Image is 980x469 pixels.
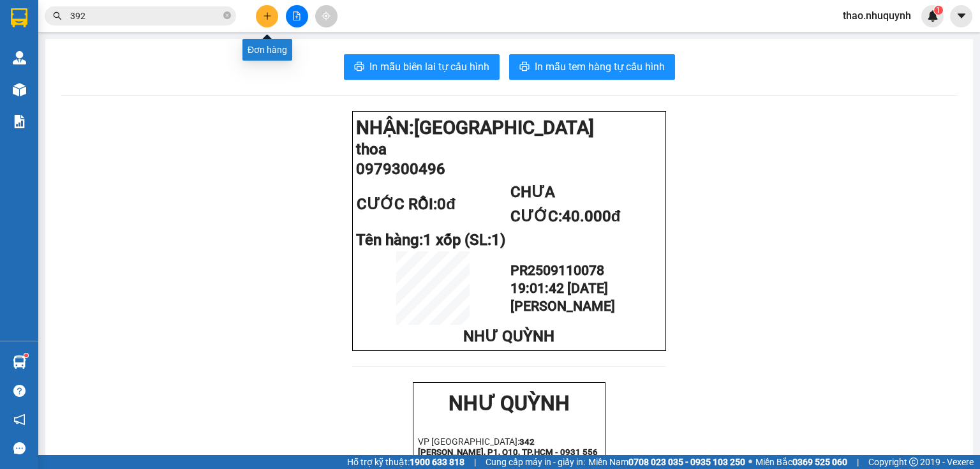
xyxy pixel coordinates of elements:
strong: NHẬN: [356,117,594,138]
span: 40.000đ [562,207,621,225]
span: search [53,11,62,20]
span: caret-down [956,10,967,22]
span: 1 [936,6,940,15]
button: file-add [286,5,308,27]
sup: 1 [24,354,28,357]
img: warehouse-icon [13,355,26,369]
button: caret-down [950,5,972,27]
p: VP [GEOGRAPHIC_DATA]: [418,436,600,467]
span: In mẫu tem hàng tự cấu hình [535,59,665,75]
span: Miền Bắc [755,455,847,469]
span: printer [519,61,530,73]
sup: 1 [934,6,943,15]
strong: NHƯ QUỲNH [449,391,570,415]
strong: 0708 023 035 - 0935 103 250 [628,457,745,467]
span: aim [322,11,330,20]
img: warehouse-icon [13,51,26,64]
span: 19:01:42 [DATE] [510,280,608,296]
span: thoa [356,140,387,158]
span: 0đ [437,195,456,213]
span: [GEOGRAPHIC_DATA] [414,117,594,138]
button: printerIn mẫu tem hàng tự cấu hình [509,54,675,80]
span: CHƯA CƯỚC: [510,183,621,225]
img: icon-new-feature [927,10,939,22]
p: VP [GEOGRAPHIC_DATA]: [5,46,186,77]
input: Tìm tên, số ĐT hoặc mã đơn [70,9,221,23]
img: logo-vxr [11,8,27,27]
strong: 0369 525 060 [792,457,847,467]
span: ⚪️ [748,459,752,465]
span: Hỗ trợ kỹ thuật: [347,455,464,469]
span: PR2509110078 [510,262,604,278]
span: plus [263,11,272,20]
span: message [13,442,26,454]
span: In mẫu biên lai tự cấu hình [369,59,489,75]
span: | [474,455,476,469]
span: | [857,455,859,469]
span: close-circle [223,11,231,19]
span: file-add [292,11,301,20]
span: thao.nhuquynh [833,8,921,24]
span: VP [PERSON_NAME]: [5,79,100,91]
strong: 1900 633 818 [410,457,464,467]
span: Miền Nam [588,455,745,469]
button: printerIn mẫu biên lai tự cấu hình [344,54,500,80]
span: Cung cấp máy in - giấy in: [486,455,585,469]
span: CƯỚC RỒI: [357,195,456,213]
span: 0979300496 [356,160,445,178]
strong: NHƯ QUỲNH [35,5,156,29]
span: 1 xốp (SL: [423,231,505,249]
span: 1) [491,231,505,249]
span: NHƯ QUỲNH [463,327,554,345]
strong: 342 [PERSON_NAME], P1, Q10, TP.HCM - 0931 556 979 [418,437,598,467]
span: notification [13,413,26,426]
span: [PERSON_NAME] [510,298,615,314]
button: aim [315,5,338,27]
img: warehouse-icon [13,83,26,96]
span: copyright [909,458,918,466]
strong: 342 [PERSON_NAME], P1, Q10, TP.HCM - 0931 556 979 [5,48,185,77]
button: plus [256,5,278,27]
span: close-circle [223,10,231,22]
span: Tên hàng: [356,231,505,249]
span: question-circle [13,385,26,397]
span: printer [354,61,364,73]
img: solution-icon [13,115,26,128]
